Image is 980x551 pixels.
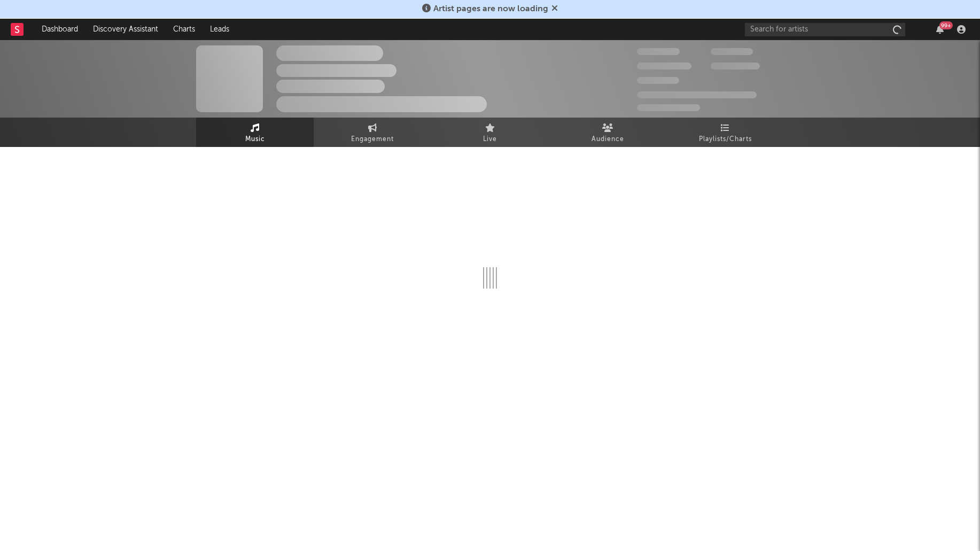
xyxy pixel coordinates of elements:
[34,19,85,40] a: Dashboard
[637,91,757,98] span: 50.000.000 Monthly Listeners
[637,63,691,69] span: 50.000.000
[351,133,394,146] span: Engagement
[592,133,624,146] span: Audience
[939,21,953,29] div: 99 +
[745,23,905,36] input: Search for artists
[549,118,666,147] a: Audience
[166,19,203,40] a: Charts
[711,48,753,55] span: 100.000
[637,104,700,111] span: Jump Score: 85.0
[85,19,166,40] a: Discovery Assistant
[431,118,549,147] a: Live
[551,5,558,13] span: Dismiss
[203,19,237,40] a: Leads
[483,133,497,146] span: Live
[637,48,680,55] span: 300.000
[936,25,944,34] button: 99+
[637,77,679,84] span: 100.000
[245,133,265,146] span: Music
[433,5,548,13] span: Artist pages are now loading
[711,63,760,69] span: 1.000.000
[699,133,752,146] span: Playlists/Charts
[666,118,784,147] a: Playlists/Charts
[314,118,431,147] a: Engagement
[196,118,314,147] a: Music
